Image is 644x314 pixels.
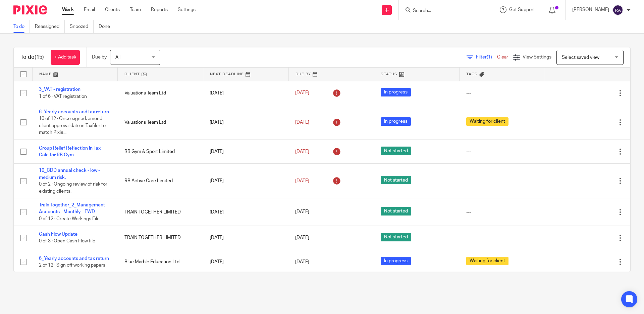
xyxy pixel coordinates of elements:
td: RB Active Care Limited [118,164,203,198]
a: Settings [178,6,196,13]
div: --- [466,234,538,241]
span: [DATE] [295,149,309,154]
span: 0 of 12 · Create Workings File [39,217,100,221]
div: --- [466,178,538,184]
td: [DATE] [203,81,288,105]
h1: To do [20,54,44,61]
a: Train Together_2_Management Accounts - Monthly - FWD [39,203,105,214]
a: Reassigned [35,20,65,33]
a: 6_Yearly accounts and tax return [39,256,109,261]
span: [DATE] [295,179,309,183]
span: (1) [487,55,492,60]
a: Cash Flow Update [39,232,77,237]
a: To do [13,20,30,33]
td: [DATE] [203,105,288,140]
a: 3_VAT - registration [39,87,80,92]
div: --- [466,148,538,155]
span: Select saved view [562,55,599,60]
span: Not started [381,233,411,241]
td: TRAIN TOGETHER LIMITED [118,198,203,226]
span: [DATE] [295,120,309,125]
td: RB Gym & Sport Limited [118,140,203,163]
td: [DATE] [203,198,288,226]
img: svg%3E [612,5,623,15]
span: [DATE] [295,260,309,264]
span: 1 of 6 · VAT registration [39,94,87,99]
a: Clients [105,6,120,13]
td: [DATE] [203,226,288,250]
span: In progress [381,117,411,126]
td: Valuations Team Ltd [118,81,203,105]
span: Not started [381,147,411,155]
span: View Settings [523,55,551,60]
img: Pixie [13,5,47,14]
span: Waiting for client [466,257,508,265]
a: Group Relief Reflection in Tax Calc for RB Gym [39,146,101,157]
input: Search [412,8,473,14]
p: [PERSON_NAME] [572,6,609,13]
td: [DATE] [203,250,288,274]
span: 10 of 12 · Once signed, amend client approval date in Taxfiler to match Pixie... [39,117,106,135]
span: Not started [381,207,411,215]
span: [DATE] [295,236,309,240]
td: TRAIN TOGETHER LIMITED [118,226,203,250]
span: In progress [381,88,411,96]
a: Done [99,20,115,33]
a: Clear [497,55,508,60]
span: Filter [476,55,497,60]
a: Work [62,6,74,13]
span: 0 of 2 · Ongoing review of risk for existing clients. [39,182,107,194]
a: 6_Yearly accounts and tax return [39,110,109,114]
span: 0 of 3 · Open Cash Flow file [39,239,95,244]
a: Team [130,6,141,13]
span: Tags [466,72,478,76]
a: 10_CDD annual check - low - medium risk. [39,168,100,180]
span: All [115,55,120,60]
a: Snoozed [70,20,94,33]
td: [DATE] [203,164,288,198]
span: 2 of 12 · Sign off working papers [39,263,105,268]
span: Get Support [509,7,535,12]
p: Due by [92,54,107,61]
a: Email [84,6,95,13]
div: --- [466,90,538,96]
span: Not started [381,176,411,184]
span: (15) [35,54,44,60]
td: Valuations Team Ltd [118,105,203,140]
a: + Add task [51,50,80,65]
td: [DATE] [203,140,288,163]
span: Waiting for client [466,117,508,126]
span: [DATE] [295,91,309,95]
span: In progress [381,257,411,265]
td: Blue Marble Education Ltd [118,250,203,274]
a: Reports [151,6,168,13]
div: --- [466,209,538,215]
span: [DATE] [295,210,309,214]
